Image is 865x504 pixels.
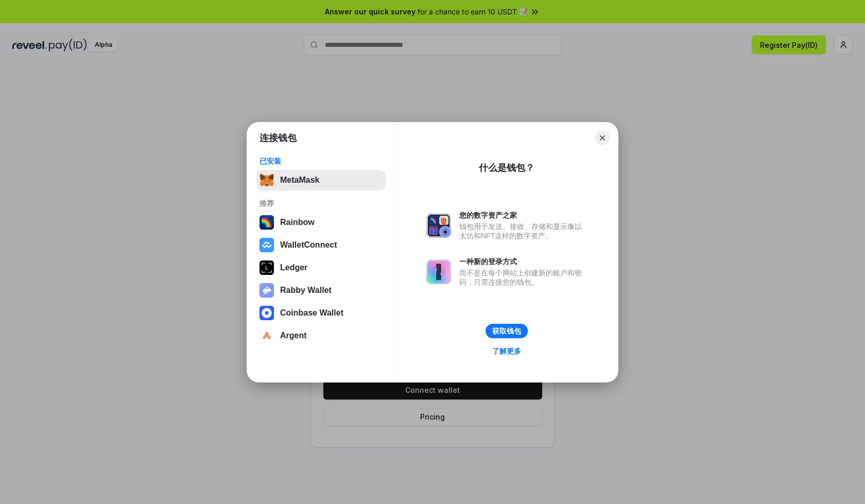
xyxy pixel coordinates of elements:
[259,157,383,166] div: 已安装
[280,263,307,272] div: Ledger
[280,286,332,295] div: Rabby Wallet
[259,283,274,298] img: svg+xml,%3Csvg%20xmlns%3D%22http%3A%2F%2Fwww.w3.org%2F2000%2Fsvg%22%20fill%3D%22none%22%20viewBox...
[280,308,343,318] div: Coinbase Wallet
[259,306,274,320] img: svg+xml,%3Csvg%20width%3D%2228%22%20height%3D%2228%22%20viewBox%3D%220%200%2028%2028%22%20fill%3D...
[459,211,587,220] div: 您的数字资产之家
[486,344,527,358] a: 了解更多
[259,328,274,343] img: svg+xml,%3Csvg%20width%3D%2228%22%20height%3D%2228%22%20viewBox%3D%220%200%2028%2028%22%20fill%3D...
[259,215,274,230] img: svg+xml,%3Csvg%20width%3D%22120%22%20height%3D%22120%22%20viewBox%3D%220%200%20120%20120%22%20fil...
[256,235,386,255] button: WalletConnect
[259,199,383,208] div: 推荐
[259,132,297,144] h1: 连接钱包
[595,131,610,145] button: Close
[479,162,534,174] div: 什么是钱包？
[426,213,451,238] img: svg+xml,%3Csvg%20xmlns%3D%22http%3A%2F%2Fwww.w3.org%2F2000%2Fsvg%22%20fill%3D%22none%22%20viewBox...
[256,257,386,278] button: Ledger
[492,346,521,356] div: 了解更多
[492,326,521,336] div: 获取钱包
[259,238,274,252] img: svg+xml,%3Csvg%20width%3D%2228%22%20height%3D%2228%22%20viewBox%3D%220%200%2028%2028%22%20fill%3D...
[259,260,274,275] img: svg+xml,%3Csvg%20xmlns%3D%22http%3A%2F%2Fwww.w3.org%2F2000%2Fsvg%22%20width%3D%2228%22%20height%3...
[256,170,386,190] button: MetaMask
[259,173,274,187] img: svg+xml,%3Csvg%20fill%3D%22none%22%20height%3D%2233%22%20viewBox%3D%220%200%2035%2033%22%20width%...
[256,212,386,233] button: Rainbow
[256,303,386,323] button: Coinbase Wallet
[459,222,587,240] div: 钱包用于发送、接收、存储和显示像以太坊和NFT这样的数字资产。
[280,331,307,340] div: Argent
[426,259,451,284] img: svg+xml,%3Csvg%20xmlns%3D%22http%3A%2F%2Fwww.w3.org%2F2000%2Fsvg%22%20fill%3D%22none%22%20viewBox...
[486,324,528,338] button: 获取钱包
[280,240,337,250] div: WalletConnect
[280,176,319,185] div: MetaMask
[459,268,587,287] div: 而不是在每个网站上创建新的账户和密码，只需连接您的钱包。
[459,257,587,266] div: 一种新的登录方式
[256,280,386,301] button: Rabby Wallet
[280,218,315,227] div: Rainbow
[256,325,386,346] button: Argent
